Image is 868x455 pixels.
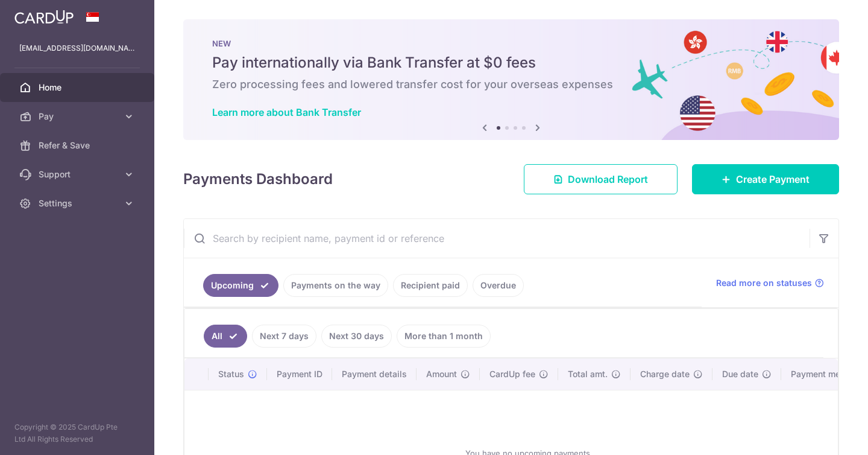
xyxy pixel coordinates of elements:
[489,368,535,380] span: CardUp fee
[39,110,118,122] span: Pay
[14,10,74,24] img: CardUp
[473,274,524,297] a: Overdue
[568,172,648,186] span: Download Report
[19,42,135,54] p: [EMAIL_ADDRESS][DOMAIN_NAME]
[640,368,690,380] span: Charge date
[39,168,118,180] span: Support
[393,274,468,297] a: Recipient paid
[332,358,417,390] th: Payment details
[212,106,361,118] a: Learn more about Bank Transfer
[716,277,824,289] a: Read more on statuses
[39,139,118,151] span: Refer & Save
[212,77,810,92] h6: Zero processing fees and lowered transfer cost for your overseas expenses
[184,219,810,258] input: Search by recipient name, payment id or reference
[568,368,608,380] span: Total amt.
[267,358,332,390] th: Payment ID
[183,168,333,190] h4: Payments Dashboard
[736,172,810,186] span: Create Payment
[716,277,812,289] span: Read more on statuses
[692,164,839,194] a: Create Payment
[283,274,388,297] a: Payments on the way
[204,325,247,348] a: All
[524,164,678,194] a: Download Report
[252,325,316,348] a: Next 7 days
[183,19,839,140] img: Bank transfer banner
[321,325,392,348] a: Next 30 days
[212,39,810,48] p: NEW
[203,274,278,297] a: Upcoming
[397,325,491,348] a: More than 1 month
[39,197,118,209] span: Settings
[39,81,118,94] span: Home
[218,368,244,380] span: Status
[426,368,457,380] span: Amount
[722,368,758,380] span: Due date
[212,53,810,72] h5: Pay internationally via Bank Transfer at $0 fees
